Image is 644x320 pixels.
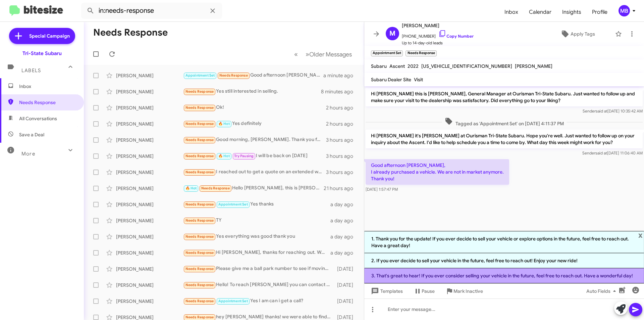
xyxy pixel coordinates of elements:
[524,2,557,22] a: Calendar
[19,99,76,106] span: Needs Response
[438,34,474,39] a: Copy Number
[29,33,70,39] span: Special Campaign
[201,186,230,190] span: Needs Response
[183,233,330,240] div: Yes everything was good thank you
[557,2,587,22] a: Insights
[185,89,214,94] span: Needs Response
[364,231,644,253] li: 1. Thank you for the update! If you ever decide to sell your vehicle or explore options in the fu...
[326,153,359,159] div: 3 hours ago
[116,249,183,256] div: [PERSON_NAME]
[116,282,183,288] div: [PERSON_NAME]
[364,268,644,283] li: 3. That's great to hear! If you ever consider selling your vehicle in the future, feel free to re...
[402,30,474,40] span: [PHONE_NUMBER]
[582,150,643,155] span: Sender [DATE] 11:06:40 AM
[364,253,644,268] li: 2. If you ever decide to sell your vehicle in the future, feel free to reach out! Enjoy your new ...
[453,285,483,297] span: Mark Inactive
[81,3,222,19] input: Search
[619,5,630,16] div: MB
[408,285,440,297] button: Pause
[116,137,183,143] div: [PERSON_NAME]
[183,120,326,128] div: Yes definitely
[185,250,214,255] span: Needs Response
[326,104,359,111] div: 2 hours ago
[21,151,35,157] span: More
[116,217,183,224] div: [PERSON_NAME]
[218,202,248,207] span: Appointment Set
[183,88,321,95] div: Yes still interested in selling.
[543,28,612,40] button: Apply Tags
[613,5,637,16] button: MB
[9,28,75,44] a: Special Campaign
[185,283,214,287] span: Needs Response
[595,150,607,155] span: said at
[586,285,619,297] span: Auto Fields
[326,137,359,143] div: 3 hours ago
[116,104,183,111] div: [PERSON_NAME]
[21,67,41,74] span: Labels
[116,88,183,95] div: [PERSON_NAME]
[185,122,214,126] span: Needs Response
[183,217,330,224] div: TY
[185,186,197,190] span: 🔥 Hot
[334,266,359,272] div: [DATE]
[290,47,302,61] button: Previous
[370,285,403,297] span: Templates
[389,63,405,69] span: Ascent
[22,50,62,57] div: Tri-State Subaru
[183,168,326,176] div: I reached out to get a quote on an extended warranty. Still waiting for the quote and instruction...
[185,73,215,78] span: Appointment Set
[330,201,359,208] div: a day ago
[183,265,334,273] div: Please give me a ball park number to see if moving forward might happen.
[366,88,643,106] p: Hi [PERSON_NAME] this is [PERSON_NAME], General Manager at Ourisman Tri-State Subaru. Just wanted...
[321,88,359,95] div: 8 minutes ago
[234,154,254,158] span: Try Pausing
[389,28,395,39] span: M
[334,282,359,288] div: [DATE]
[583,108,643,113] span: Sender [DATE] 10:35:42 AM
[185,170,214,174] span: Needs Response
[499,2,524,22] a: Inbox
[581,285,624,297] button: Auto Fields
[116,72,183,79] div: [PERSON_NAME]
[185,315,214,319] span: Needs Response
[183,184,324,192] div: Hello [PERSON_NAME], this is [PERSON_NAME] with his 2020 Hyundai [MEDICAL_DATA] SE. i'm curious, ...
[183,152,326,160] div: I will be back on [DATE]
[366,159,509,185] p: Good afternoon [PERSON_NAME], I already purchased a vehicle. We are not in market anymore. Thank ...
[330,249,359,256] div: a day ago
[638,231,643,239] span: x
[402,21,474,30] span: [PERSON_NAME]
[218,154,230,158] span: 🔥 Hot
[334,298,359,305] div: [DATE]
[185,299,214,303] span: Needs Response
[330,217,359,224] div: a day ago
[366,187,398,192] span: [DATE] 1:57:47 PM
[185,202,214,207] span: Needs Response
[366,130,643,148] p: Hi [PERSON_NAME] it's [PERSON_NAME] at Ourisman Tri-State Subaru. Hope you're well. Just wanted t...
[116,153,183,159] div: [PERSON_NAME]
[422,285,435,297] span: Pause
[218,299,248,303] span: Appointment Set
[185,234,214,239] span: Needs Response
[19,131,44,138] span: Save a Deal
[116,201,183,208] div: [PERSON_NAME]
[185,218,214,223] span: Needs Response
[571,28,595,40] span: Apply Tags
[183,104,326,111] div: Ok!
[587,2,613,22] a: Profile
[306,50,309,58] span: »
[183,297,334,305] div: Yes I am can i get a call?
[183,200,330,208] div: Yes thanks
[323,72,359,79] div: a minute ago
[183,72,323,79] div: Good afternoon [PERSON_NAME], I already purchased a vehicle. We are not in market anymore. Thank ...
[371,77,411,83] span: Subaru Dealer Site
[116,169,183,176] div: [PERSON_NAME]
[309,51,352,58] span: Older Messages
[515,63,552,69] span: [PERSON_NAME]
[364,285,408,297] button: Templates
[185,138,214,142] span: Needs Response
[330,233,359,240] div: a day ago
